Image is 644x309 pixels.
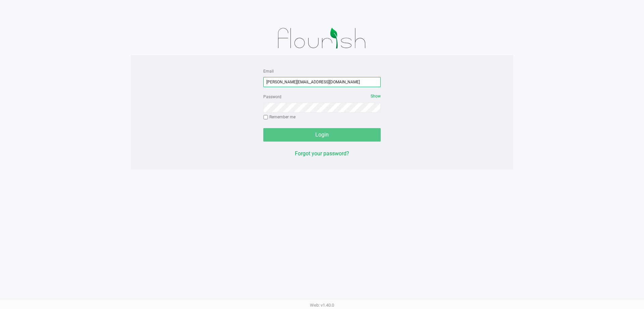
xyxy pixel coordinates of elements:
button: Forgot your password? [295,150,349,158]
input: Remember me [263,115,268,120]
label: Email [263,68,274,74]
span: Web: v1.40.0 [310,303,334,308]
label: Password [263,94,281,100]
label: Remember me [263,114,296,120]
span: Show [371,94,381,99]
